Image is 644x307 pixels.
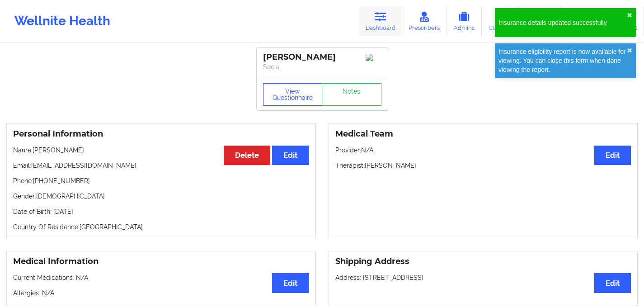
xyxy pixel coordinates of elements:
p: Phone: [PHONE_NUMBER] [13,176,309,185]
button: View Questionnaire [263,83,323,106]
p: Email: [EMAIL_ADDRESS][DOMAIN_NAME] [13,161,309,170]
button: Edit [272,146,309,165]
img: Image%2Fplaceholer-image.png [366,54,381,61]
div: Insurance details updated successfully [498,18,627,27]
p: Therapist: [PERSON_NAME] [335,161,631,170]
button: Edit [272,273,309,293]
p: Current Medications: N/A [13,273,309,282]
p: Allergies: N/A [13,288,309,298]
a: Prescribers [402,6,447,36]
p: Social [263,62,381,71]
p: Country Of Residence: [GEOGRAPHIC_DATA] [13,222,309,231]
p: Provider: N/A [335,146,631,155]
h3: Shipping Address [335,256,631,267]
h3: Personal Information [13,129,309,139]
a: Coaches [482,6,519,36]
h3: Medical Team [335,129,631,139]
p: Name: [PERSON_NAME] [13,146,309,155]
a: Dashboard [359,6,402,36]
button: Edit [594,273,631,293]
button: Delete [224,146,270,165]
div: Insurance eligibility report is now available for viewing. You can close this form when done view... [498,47,627,74]
h3: Medical Information [13,256,309,267]
a: Notes [322,83,381,106]
p: Date of Birth: [DATE] [13,207,309,216]
a: Admins [447,6,482,36]
p: Gender: [DEMOGRAPHIC_DATA] [13,192,309,201]
p: Address: [STREET_ADDRESS] [335,273,631,282]
button: close [627,12,632,19]
div: [PERSON_NAME] [263,52,381,62]
button: close [627,47,632,54]
button: Edit [594,146,631,165]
